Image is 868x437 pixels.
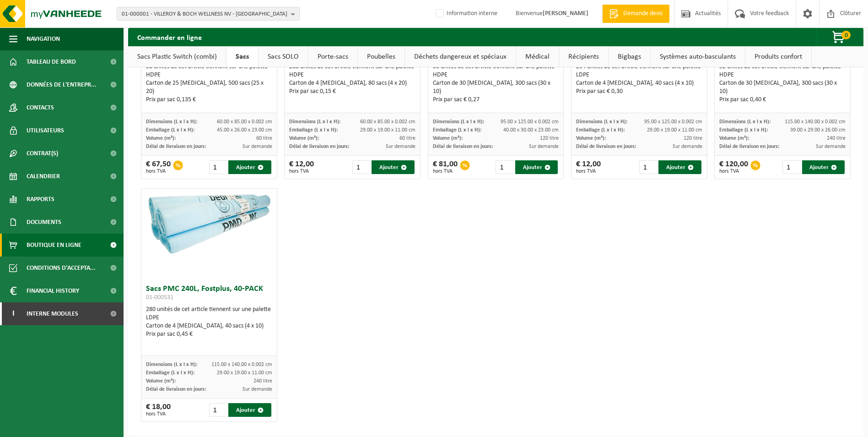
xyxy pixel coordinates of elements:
span: 29.00 x 19.00 x 11.00 cm [647,127,702,133]
span: Volume (m³): [146,136,176,141]
div: € 120,00 [719,160,748,174]
span: hors TVA [576,169,601,174]
a: Sacs Plastic Switch (combi) [128,46,226,67]
span: Contacts [27,96,54,119]
input: 1 [352,160,371,174]
div: LDPE [576,71,702,79]
span: Interne modules [27,302,78,325]
strong: [PERSON_NAME] [543,10,588,17]
div: Carton de 30 [MEDICAL_DATA], 300 sacs (30 x 10) [433,79,559,96]
span: Sur demande [386,144,415,149]
input: 1 [209,160,227,174]
a: Récipients [559,46,608,67]
button: Ajouter [372,160,414,174]
h3: Sacs PMC 240L, Fostplus, 40-PACK [146,285,272,303]
span: Emballage (L x l x H): [576,127,625,133]
span: Financial History [27,279,79,302]
span: Dimensions (L x l x H): [146,362,197,367]
a: Sacs [226,46,258,67]
span: 60.00 x 85.00 x 0.002 cm [217,119,272,125]
a: Produits confort [745,46,811,67]
button: Ajouter [228,160,271,174]
span: Dimensions (L x l x H): [719,119,771,125]
span: hors TVA [289,169,314,174]
span: Emballage (L x l x H): [146,127,194,133]
div: Carton de 4 [MEDICAL_DATA], 40 sacs (4 x 10) [576,79,702,87]
span: hors TVA [433,169,458,174]
span: hors TVA [146,169,171,174]
a: Poubelles [358,46,404,67]
span: Sur demande [673,144,702,149]
span: hors TVA [146,411,171,417]
div: € 81,00 [433,160,458,174]
button: Ajouter [658,160,701,174]
span: Délai de livraison en jours: [289,144,349,149]
button: Ajouter [228,403,271,417]
span: Emballage (L x l x H): [146,370,194,376]
button: Ajouter [802,160,845,174]
span: 240 litre [827,136,846,141]
span: Délai de livraison en jours: [719,144,779,149]
div: Prix par sac 0,15 € [289,87,415,96]
span: Dimensions (L x l x H): [146,119,197,125]
div: Prix par sac 0,45 € [146,330,272,339]
input: 1 [496,160,514,174]
div: Prix par sac 0,40 € [719,96,846,104]
span: Sur demande [243,144,272,149]
button: 01-000001 - VILLEROY & BOCH WELLNESS NV - [GEOGRAPHIC_DATA] [117,7,300,21]
span: 120 litre [540,136,559,141]
div: Prix par sac 0,135 € [146,96,272,104]
div: HDPE [289,71,415,79]
span: Dimensions (L x l x H): [433,119,484,125]
span: Boutique en ligne [27,234,81,257]
span: Volume (m³): [433,136,463,141]
a: Sacs SOLO [259,46,308,67]
div: 280 unités de cet article tiennent sur une palette [146,306,272,339]
div: Carton de 4 [MEDICAL_DATA], 80 sacs (4 x 20) [289,79,415,87]
span: 45.00 x 26.00 x 23.00 cm [217,127,272,133]
span: I [9,302,17,325]
div: Prix par sac € 0,27 [433,96,559,104]
span: Emballage (L x l x H): [719,127,768,133]
div: € 18,00 [146,403,171,417]
span: Délai de livraison en jours: [433,144,493,149]
span: Calendrier [27,165,60,188]
span: Délai de livraison en jours: [146,144,206,149]
div: 36 unités de cet article tiennent sur une palette [146,63,272,104]
span: 240 litre [253,378,272,384]
span: 29.00 x 19.00 x 11.00 cm [360,127,415,133]
span: Navigation [27,27,60,50]
a: Bigbags [609,46,650,67]
span: 95.00 x 125.00 x 0.002 cm [644,119,702,125]
input: 1 [782,160,801,174]
div: Prix par sac € 0,30 [576,87,702,96]
div: 32 unités de cet article tiennent sur une palette [719,63,846,104]
div: 294 unités de cet article tiennent sur une palette [576,63,702,96]
span: Volume (m³): [719,136,749,141]
button: Ajouter [515,160,558,174]
a: Porte-sacs [308,46,357,67]
span: Tableau de bord [27,50,76,73]
a: Déchets dangereux et spéciaux [405,46,516,67]
a: Systèmes auto-basculants [651,46,745,67]
h2: Commander en ligne [128,28,211,46]
div: HDPE [433,71,559,79]
span: 60 litre [256,136,272,141]
span: 115.00 x 140.00 x 0.002 cm [211,362,272,367]
span: 40.00 x 30.00 x 23.00 cm [503,127,559,133]
span: 29.00 x 19.00 x 11.00 cm [217,370,272,376]
span: Volume (m³): [576,136,606,141]
span: 95.00 x 125.00 x 0.002 cm [501,119,559,125]
span: 60.00 x 85.00 x 0.002 cm [360,119,415,125]
span: Documents [27,211,61,234]
a: Médical [516,46,559,67]
span: Volume (m³): [289,136,319,141]
span: Dimensions (L x l x H): [576,119,627,125]
span: Délai de livraison en jours: [576,144,636,149]
span: 115.00 x 140.00 x 0.002 cm [785,119,846,125]
div: € 67,50 [146,160,171,174]
span: Conditions d'accepta... [27,257,96,279]
span: Données de l'entrepr... [27,73,97,96]
a: Demande devis [602,5,669,23]
span: Sur demande [529,144,559,149]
